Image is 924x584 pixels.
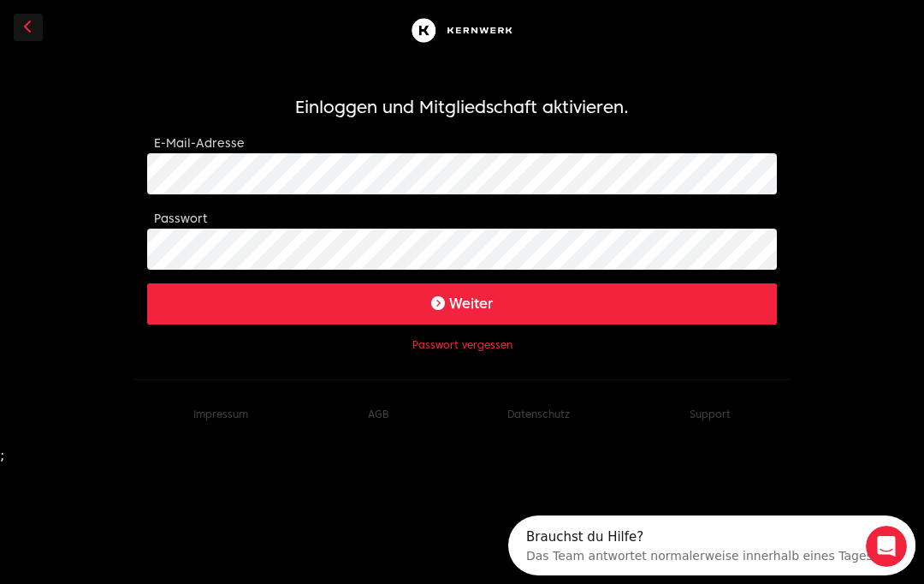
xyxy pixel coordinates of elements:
a: Datenschutz [507,408,570,420]
button: Weiter [147,283,777,325]
div: Das Team antwortet normalerweise innerhalb eines Tages. [18,28,368,46]
a: AGB [368,408,388,420]
iframe: Intercom live chat Discovery-Launcher [508,515,915,575]
a: Impressum [193,408,248,420]
h1: Einloggen und Mitgliedschaft aktivieren. [147,95,777,119]
label: E-Mail-Adresse [154,136,245,150]
img: Kernwerk® [407,14,517,47]
iframe: Intercom live chat [866,526,907,567]
label: Passwort [154,212,207,225]
button: Support [690,408,731,421]
button: Passwort vergessen [412,338,512,352]
div: Brauchst du Hilfe? [18,15,368,28]
div: Intercom-Nachrichtendienst öffnen [7,7,418,54]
